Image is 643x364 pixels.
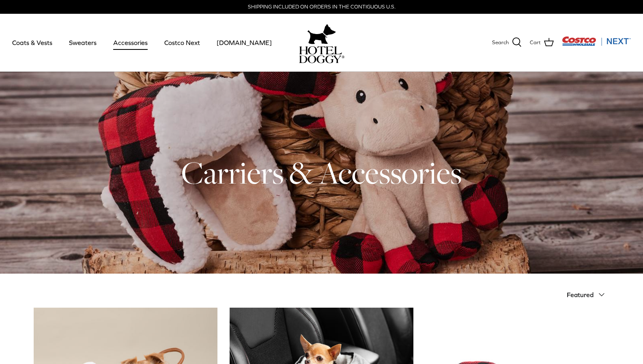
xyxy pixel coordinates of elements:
[106,29,155,56] a: Accessories
[299,46,344,63] img: hoteldoggycom
[299,22,344,63] a: hoteldoggy.com hoteldoggycom
[567,291,594,298] span: Featured
[492,37,522,48] a: Search
[530,39,541,47] span: Cart
[62,29,104,56] a: Sweaters
[157,29,207,56] a: Costco Next
[34,153,610,193] h1: Carriers & Accessories
[562,41,631,47] a: Visit Costco Next
[5,29,60,56] a: Coats & Vests
[567,286,610,304] button: Featured
[562,36,631,46] img: Costco Next
[308,22,336,46] img: hoteldoggy.com
[492,39,509,47] span: Search
[209,29,279,56] a: [DOMAIN_NAME]
[530,37,554,48] a: Cart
